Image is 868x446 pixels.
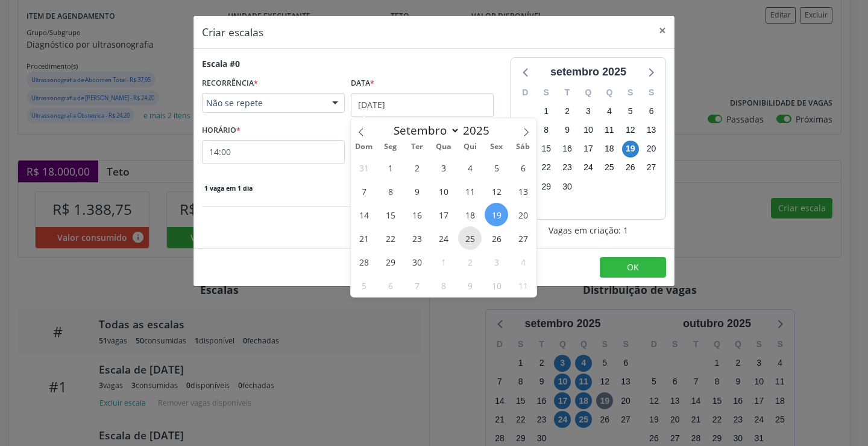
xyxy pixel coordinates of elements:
span: Outubro 8, 2025 [432,273,455,297]
span: sábado, 20 de setembro de 2025 [643,141,660,158]
span: Setembro 1, 2025 [379,156,402,179]
span: terça-feira, 30 de setembro de 2025 [559,178,576,195]
span: Qua [430,143,457,151]
div: D [515,83,536,102]
span: sexta-feira, 26 de setembro de 2025 [622,159,639,176]
div: setembro 2025 [546,64,631,80]
span: Setembro 8, 2025 [379,179,402,203]
span: Dom [351,143,377,151]
span: Setembro 9, 2025 [405,179,429,203]
input: Selecione uma data [351,93,494,117]
button: OK [600,257,666,278]
span: quinta-feira, 11 de setembro de 2025 [601,122,618,139]
span: Outubro 5, 2025 [352,273,376,297]
label: RECORRÊNCIA [202,74,258,93]
div: Vagas em criação: 1 [511,224,666,237]
span: Setembro 25, 2025 [458,226,482,250]
span: Setembro 22, 2025 [379,226,402,250]
span: Setembro 7, 2025 [352,179,376,203]
span: Setembro 10, 2025 [432,179,455,203]
span: Outubro 11, 2025 [511,273,535,297]
input: 00:00 [202,140,345,164]
div: S [620,83,641,102]
span: Setembro 16, 2025 [405,203,429,226]
span: Qui [457,143,483,151]
span: terça-feira, 9 de setembro de 2025 [559,122,576,139]
span: Setembro 20, 2025 [511,203,535,226]
h5: Criar escalas [202,24,263,40]
span: segunda-feira, 22 de setembro de 2025 [538,159,555,176]
span: segunda-feira, 29 de setembro de 2025 [538,178,555,195]
span: Setembro 3, 2025 [432,156,455,179]
span: Setembro 4, 2025 [458,156,482,179]
span: Setembro 21, 2025 [352,226,376,250]
span: sábado, 6 de setembro de 2025 [643,103,660,119]
span: Setembro 24, 2025 [432,226,455,250]
span: sexta-feira, 19 de setembro de 2025 [622,141,639,158]
span: sexta-feira, 12 de setembro de 2025 [622,122,639,139]
span: Setembro 28, 2025 [352,250,376,273]
div: S [641,83,662,102]
div: Q [599,83,620,102]
span: Setembro 29, 2025 [379,250,402,273]
span: Outubro 4, 2025 [511,250,535,273]
span: Setembro 13, 2025 [511,179,535,203]
span: Agosto 31, 2025 [352,156,376,179]
span: Outubro 1, 2025 [432,250,455,273]
div: S [536,83,557,102]
input: Year [460,123,500,138]
span: quarta-feira, 24 de setembro de 2025 [580,159,597,176]
span: quarta-feira, 17 de setembro de 2025 [580,141,597,158]
span: 1 vaga em 1 dia [202,183,255,193]
span: segunda-feira, 1 de setembro de 2025 [538,103,555,119]
button: Close [650,16,675,45]
span: terça-feira, 16 de setembro de 2025 [559,141,576,158]
span: Setembro 14, 2025 [352,203,376,226]
span: Setembro 6, 2025 [511,156,535,179]
span: terça-feira, 2 de setembro de 2025 [559,103,576,119]
span: Setembro 11, 2025 [458,179,482,203]
span: Sex [483,143,510,151]
span: Outubro 10, 2025 [485,273,508,297]
span: sábado, 13 de setembro de 2025 [643,122,660,139]
span: OK [627,261,639,273]
label: Data [351,74,374,93]
span: Setembro 26, 2025 [485,226,508,250]
span: Sáb [510,143,536,151]
span: quinta-feira, 4 de setembro de 2025 [601,103,618,119]
span: Setembro 2, 2025 [405,156,429,179]
span: Setembro 17, 2025 [432,203,455,226]
span: Setembro 19, 2025 [485,203,508,226]
span: Ter [404,143,430,151]
span: Setembro 12, 2025 [485,179,508,203]
label: HORÁRIO [202,121,241,140]
span: Outubro 2, 2025 [458,250,482,273]
div: Q [578,83,599,102]
span: Outubro 9, 2025 [458,273,482,297]
span: quinta-feira, 25 de setembro de 2025 [601,159,618,176]
span: quinta-feira, 18 de setembro de 2025 [601,141,618,158]
select: Month [388,122,460,139]
div: T [557,83,578,102]
div: Escala #0 [202,57,240,70]
span: Setembro 30, 2025 [405,250,429,273]
span: Não se repete [206,97,320,109]
span: quarta-feira, 3 de setembro de 2025 [580,103,597,119]
span: Outubro 6, 2025 [379,273,402,297]
span: Setembro 27, 2025 [511,226,535,250]
span: Setembro 18, 2025 [458,203,482,226]
span: segunda-feira, 8 de setembro de 2025 [538,122,555,139]
span: Setembro 23, 2025 [405,226,429,250]
span: segunda-feira, 15 de setembro de 2025 [538,141,555,158]
span: sexta-feira, 5 de setembro de 2025 [622,103,639,119]
span: Setembro 5, 2025 [485,156,508,179]
span: quarta-feira, 10 de setembro de 2025 [580,122,597,139]
span: Outubro 3, 2025 [485,250,508,273]
span: sábado, 27 de setembro de 2025 [643,159,660,176]
span: Setembro 15, 2025 [379,203,402,226]
span: Outubro 7, 2025 [405,273,429,297]
span: terça-feira, 23 de setembro de 2025 [559,159,576,176]
span: Seg [377,143,404,151]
